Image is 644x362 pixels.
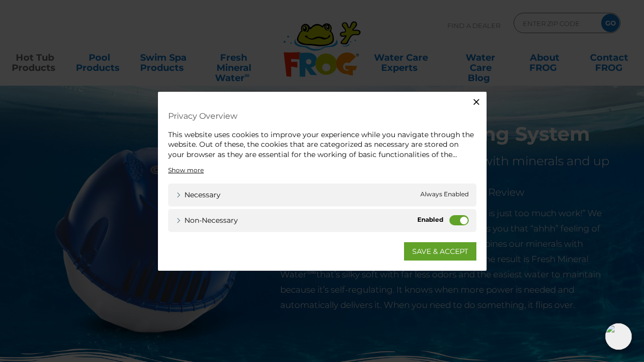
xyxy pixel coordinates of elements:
div: This website uses cookies to improve your experience while you navigate through the website. Out ... [168,130,476,160]
h4: Privacy Overview [168,107,476,124]
a: Show more [168,166,204,175]
span: Always Enabled [420,190,469,200]
img: openIcon [605,323,632,350]
a: SAVE & ACCEPT [404,242,476,261]
a: Non-necessary [176,215,238,226]
a: Necessary [176,190,221,200]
